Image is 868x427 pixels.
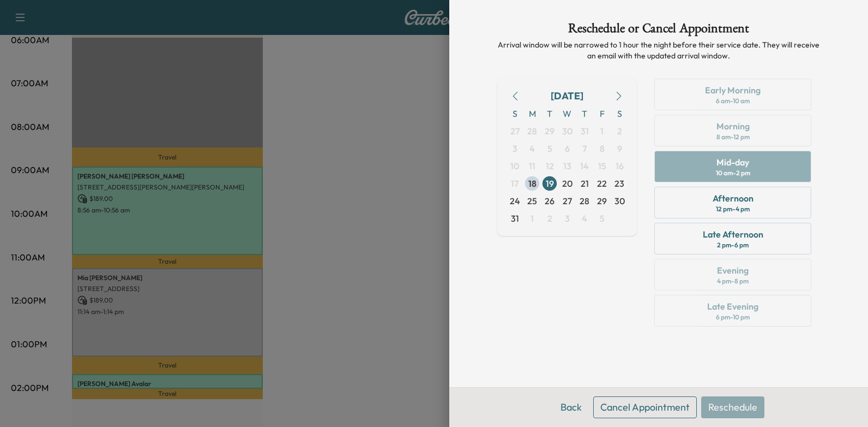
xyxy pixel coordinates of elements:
button: Cancel Appointment [593,396,697,418]
span: 25 [527,194,537,207]
span: 8 [600,142,605,155]
h1: Reschedule or Cancel Appointment [497,22,820,39]
span: 19 [546,177,554,190]
p: Arrival window will be narrowed to 1 hour the night before their service date. They will receive ... [497,39,820,61]
span: T [576,105,593,122]
span: 31 [581,124,589,138]
span: F [593,105,611,122]
div: [DATE] [551,88,583,104]
span: M [523,105,541,122]
div: 2 pm - 6 pm [717,241,749,250]
span: 16 [616,159,624,173]
span: 3 [513,142,517,155]
span: 14 [580,159,589,173]
span: 5 [547,142,552,155]
span: 31 [511,212,519,225]
span: 5 [600,212,605,225]
span: 1 [600,124,604,138]
span: 7 [582,142,587,155]
span: 2 [547,212,552,225]
span: 24 [510,194,520,207]
span: 28 [580,194,589,207]
span: 27 [510,124,520,138]
span: 4 [529,142,535,155]
span: 20 [562,177,572,190]
span: 30 [562,124,572,138]
span: 1 [531,212,534,225]
button: Back [553,396,589,418]
span: 11 [529,159,535,173]
div: Late Afternoon [703,228,763,241]
span: 12 [546,159,554,173]
span: 26 [545,194,554,207]
span: 18 [528,177,537,190]
span: 21 [581,177,589,190]
span: 27 [563,194,572,207]
span: S [506,105,523,122]
div: Afternoon [713,192,754,205]
span: W [558,105,576,122]
span: 23 [614,177,624,190]
span: 2 [617,124,622,138]
span: 9 [617,142,622,155]
span: S [611,105,628,122]
span: 15 [598,159,606,173]
span: 30 [614,194,625,207]
span: 29 [597,194,607,207]
span: 22 [597,177,607,190]
span: T [541,105,558,122]
span: 13 [563,159,571,173]
span: 28 [527,124,537,138]
div: 12 pm - 4 pm [716,205,750,213]
span: 10 [510,159,519,173]
span: 3 [565,212,570,225]
span: 17 [511,177,519,190]
span: 6 [565,142,570,155]
span: 29 [545,124,554,138]
span: 4 [582,212,587,225]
